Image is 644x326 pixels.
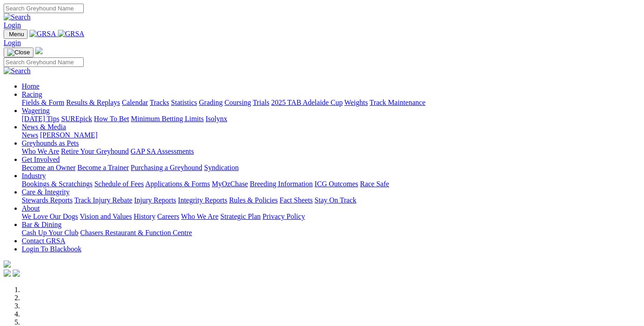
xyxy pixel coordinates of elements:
div: Get Involved [22,164,640,172]
a: Minimum Betting Limits [131,115,204,123]
a: Industry [22,172,46,180]
a: How To Bet [94,115,129,123]
a: Login [4,21,21,29]
a: Statistics [171,99,197,106]
a: Integrity Reports [178,196,227,204]
a: Stewards Reports [22,196,72,204]
img: logo-grsa-white.png [35,47,43,54]
button: Toggle navigation [4,47,33,57]
a: Schedule of Fees [94,180,143,188]
div: Bar & Dining [22,229,640,237]
a: Syndication [204,164,239,171]
a: Contact GRSA [22,237,65,245]
a: [DATE] Tips [22,115,59,123]
a: Careers [157,213,179,220]
a: Greyhounds as Pets [22,139,79,147]
a: We Love Our Dogs [22,213,78,220]
a: Breeding Information [250,180,313,188]
a: Injury Reports [134,196,176,204]
a: Tracks [150,99,169,106]
a: SUREpick [61,115,92,123]
a: Vision and Values [80,213,132,220]
a: Fields & Form [22,99,64,106]
div: News & Media [22,131,640,139]
a: Trials [253,99,269,106]
a: ICG Outcomes [315,180,358,188]
a: MyOzChase [212,180,248,188]
a: Who We Are [22,147,59,155]
a: Who We Are [181,213,219,220]
a: Stay On Track [315,196,356,204]
a: Become an Owner [22,164,76,171]
a: Retire Your Greyhound [61,147,129,155]
div: Industry [22,180,640,188]
a: Get Involved [22,156,60,163]
a: History [134,213,155,220]
img: GRSA [58,30,85,38]
div: Greyhounds as Pets [22,147,640,156]
a: Bookings & Scratchings [22,180,92,188]
a: Login To Blackbook [22,245,81,253]
a: Bar & Dining [22,221,62,228]
a: GAP SA Assessments [131,147,194,155]
a: Home [22,82,39,90]
a: [PERSON_NAME] [40,131,97,139]
a: News & Media [22,123,66,131]
a: News [22,131,38,139]
input: Search [4,57,84,67]
a: Coursing [224,99,251,106]
a: Applications & Forms [145,180,210,188]
a: Become a Trainer [77,164,129,171]
span: Menu [9,31,24,38]
img: logo-grsa-white.png [4,260,11,268]
div: Wagering [22,115,640,123]
a: Fact Sheets [280,196,313,204]
a: About [22,204,40,212]
a: Wagering [22,107,50,114]
a: Racing [22,90,42,98]
a: Purchasing a Greyhound [131,164,202,171]
div: Racing [22,99,640,107]
img: Search [4,13,31,21]
img: GRSA [29,30,56,38]
img: facebook.svg [4,269,11,277]
a: Login [4,39,21,47]
a: Weights [344,99,368,106]
a: Results & Replays [66,99,120,106]
a: 2025 TAB Adelaide Cup [271,99,343,106]
input: Search [4,4,84,13]
a: Race Safe [360,180,389,188]
div: About [22,213,640,221]
a: Isolynx [205,115,227,123]
a: Rules & Policies [229,196,278,204]
a: Track Maintenance [370,99,425,106]
img: twitter.svg [13,269,20,277]
div: Care & Integrity [22,196,640,204]
img: Close [7,49,30,56]
a: Calendar [122,99,148,106]
button: Toggle navigation [4,29,28,39]
a: Privacy Policy [262,213,305,220]
a: Track Injury Rebate [74,196,132,204]
a: Chasers Restaurant & Function Centre [80,229,192,236]
a: Care & Integrity [22,188,70,196]
img: Search [4,67,31,75]
a: Grading [199,99,223,106]
a: Cash Up Your Club [22,229,78,236]
a: Strategic Plan [220,213,261,220]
